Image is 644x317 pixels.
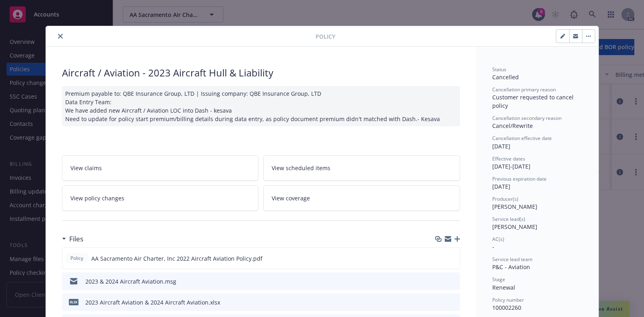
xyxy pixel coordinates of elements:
span: Cancel/Rewrite [492,122,533,130]
a: View coverage [263,185,460,211]
span: Cancellation effective date [492,135,552,142]
span: [PERSON_NAME] [492,223,537,231]
a: View claims [62,155,259,181]
button: download file [437,277,443,286]
button: download file [436,254,443,263]
span: Cancelled [492,73,519,81]
span: Policy [69,255,85,262]
div: 2023 Aircraft Aviation & 2024 Aircraft Aviation.xlsx [85,298,220,307]
span: P&C - Aviation [492,263,530,271]
span: Stage [492,276,505,283]
span: [DATE] [492,183,510,190]
span: - [492,243,494,251]
span: Status [492,66,506,73]
div: 2023 & 2024 Aircraft Aviation.msg [85,277,176,286]
span: View claims [70,164,102,172]
button: preview file [450,298,457,307]
span: Customer requested to cancel policy [492,93,575,109]
span: Effective dates [492,155,525,162]
div: Files [62,234,83,244]
span: AA Sacramento Air Charter, Inc 2022 Aircraft Aviation Policy.pdf [91,254,262,263]
span: 100002260 [492,304,521,311]
span: Previous expiration date [492,175,547,182]
button: download file [437,298,443,307]
span: Service lead team [492,256,533,263]
div: Premium payable to: QBE Insurance Group, LTD | Issuing company: QBE Insurance Group, LTD Data Ent... [62,86,460,126]
button: preview file [449,254,456,263]
span: Producer(s) [492,196,518,202]
button: close [56,31,65,41]
div: Aircraft / Aviation - 2023 Aircraft Hull & Liability [62,66,460,80]
span: View coverage [272,194,310,202]
span: Service lead(s) [492,216,525,222]
h3: Files [69,234,83,244]
a: View scheduled items [263,155,460,181]
span: Cancellation primary reason [492,86,556,93]
span: [DATE] [492,142,510,150]
span: Renewal [492,284,515,291]
div: [DATE] - [DATE] [492,155,582,171]
span: AC(s) [492,236,504,243]
span: Cancellation secondary reason [492,115,561,121]
button: preview file [450,277,457,286]
span: xlsx [69,299,78,305]
span: Policy [316,32,335,41]
span: Policy number [492,296,524,303]
span: View policy changes [70,194,124,202]
a: View policy changes [62,185,259,211]
span: [PERSON_NAME] [492,203,537,210]
span: View scheduled items [272,164,330,172]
